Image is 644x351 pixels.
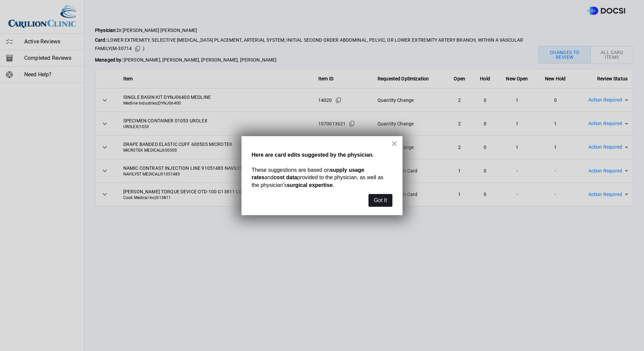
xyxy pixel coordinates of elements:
[287,182,332,188] strong: surgical expertise
[391,138,397,149] button: Close
[368,194,392,207] button: Got It
[252,167,366,180] strong: supply usage rates
[264,174,273,180] span: and
[252,152,374,158] strong: Here are card edits suggested by the physician.
[252,174,385,188] span: provided to the physician, as well as the physician's
[273,174,297,180] strong: cost data
[252,167,330,173] span: These suggestions are based on
[333,182,334,188] span: .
